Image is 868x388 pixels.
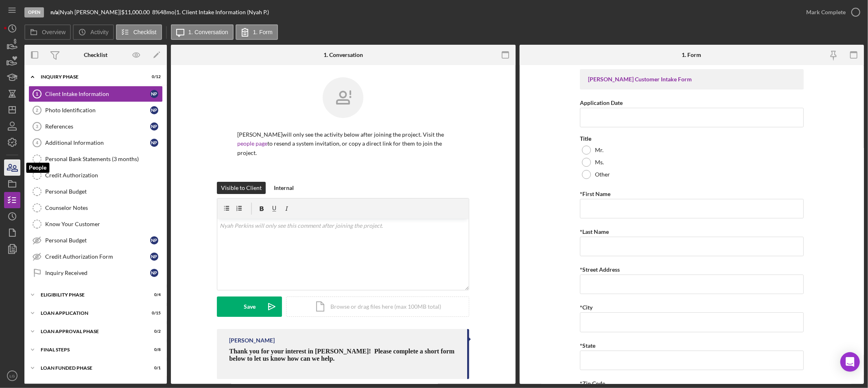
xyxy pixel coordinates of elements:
[45,140,150,146] div: Additional Information
[45,270,150,276] div: Inquiry Received
[42,29,66,35] label: Overview
[150,139,158,147] div: N P
[28,118,163,135] a: 3ReferencesNP
[24,24,71,40] button: Overview
[28,265,163,281] a: Inquiry ReceivedNP
[28,102,163,118] a: 2Photo IdentificationNP
[236,24,278,40] button: 1. Form
[682,52,702,58] div: 1. Form
[146,292,161,297] div: 0 / 4
[580,380,605,387] label: *Zip Code
[171,24,234,40] button: 1. Conversation
[133,29,157,35] label: Checklist
[45,205,162,211] div: Counselor Notes
[324,52,363,58] div: 1. Conversation
[150,106,158,114] div: N P
[221,182,262,194] div: Visible to Client
[28,183,163,200] a: Personal Budget
[41,311,140,316] div: Loan Application
[229,348,455,362] span: Thank you for your interest in [PERSON_NAME]! Please complete a short form below to let us know h...
[217,182,266,194] button: Visible to Client
[270,182,298,194] button: Internal
[45,188,162,195] div: Personal Budget
[595,159,604,166] label: Ms.
[28,232,163,248] a: Personal BudgetNP
[580,135,804,142] div: Title
[146,329,161,334] div: 0 / 2
[175,9,269,15] div: | 1. Client Intake Information (Nyah P.)
[160,9,175,15] div: 48 mo
[116,24,162,40] button: Checklist
[188,29,228,35] label: 1. Conversation
[4,368,20,384] button: LG
[580,342,595,349] label: *State
[50,9,60,15] div: |
[237,130,449,157] p: [PERSON_NAME] will only see the activity below after joining the project. Visit the to resend a s...
[146,311,161,316] div: 0 / 15
[36,140,39,145] tspan: 4
[24,7,44,17] div: Open
[152,9,160,15] div: 8 %
[580,228,609,235] label: *Last Name
[41,74,140,79] div: Inquiry Phase
[150,269,158,277] div: N P
[840,352,860,372] div: Open Intercom Messenger
[150,90,158,98] div: N P
[73,24,114,40] button: Activity
[595,147,603,153] label: Mr.
[41,329,140,334] div: Loan Approval Phase
[28,151,163,167] a: Personal Bank Statements (3 months)
[217,296,282,317] button: Save
[28,135,163,151] a: 4Additional InformationNP
[60,9,121,15] div: Nyah [PERSON_NAME] |
[36,124,38,129] tspan: 3
[274,182,294,194] div: Internal
[244,296,256,317] div: Save
[10,374,15,378] text: LG
[45,107,150,113] div: Photo Identification
[121,9,152,15] div: $11,000.00
[45,123,150,130] div: References
[580,304,593,311] label: *City
[580,266,620,273] label: *Street Address
[146,347,161,352] div: 0 / 8
[146,366,161,371] div: 0 / 1
[28,216,163,232] a: Know Your Customer
[90,29,108,35] label: Activity
[588,76,796,83] div: [PERSON_NAME] Customer Intake Form
[253,29,273,35] label: 1. Form
[45,237,150,244] div: Personal Budget
[798,4,864,20] button: Mark Complete
[84,52,107,58] div: Checklist
[229,337,275,344] div: [PERSON_NAME]
[595,171,610,178] label: Other
[806,4,846,20] div: Mark Complete
[28,86,163,102] a: 1Client Intake InformationNP
[45,91,150,97] div: Client Intake Information
[28,200,163,216] a: Counselor Notes
[580,190,610,197] label: *First Name
[45,221,162,227] div: Know Your Customer
[45,253,150,260] div: Credit Authorization Form
[41,292,140,297] div: Eligibility Phase
[150,122,158,131] div: N P
[237,140,267,147] a: people page
[41,366,140,371] div: Loan Funded Phase
[28,248,163,265] a: Credit Authorization FormNP
[150,236,158,244] div: N P
[41,347,140,352] div: FINAL STEPS
[36,108,38,113] tspan: 2
[146,74,161,79] div: 0 / 12
[45,172,162,179] div: Credit Authorization
[50,9,58,15] b: n/a
[28,167,163,183] a: Credit Authorization
[36,92,38,96] tspan: 1
[45,156,162,162] div: Personal Bank Statements (3 months)
[150,253,158,261] div: N P
[580,99,623,106] label: Application Date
